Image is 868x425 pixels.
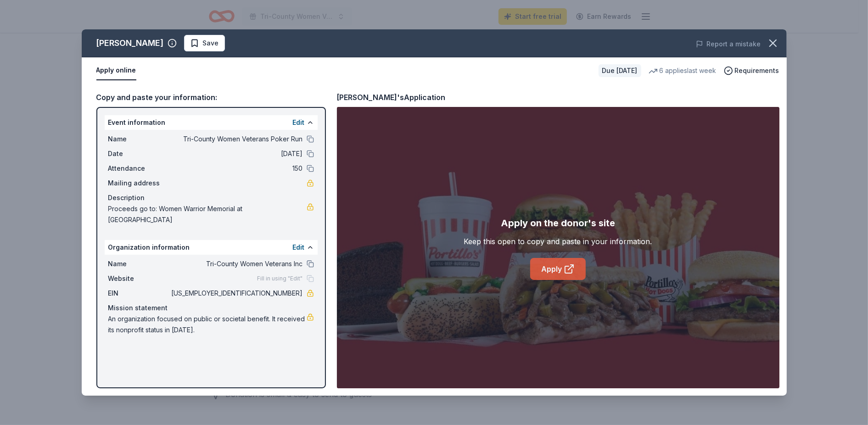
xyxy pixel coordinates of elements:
[599,64,641,77] div: Due [DATE]
[170,288,303,299] span: [US_EMPLOYER_IDENTIFICATION_NUMBER]
[337,91,446,103] div: [PERSON_NAME]'s Application
[108,148,170,159] span: Date
[108,203,307,225] span: Proceeds go to: Women Warrior Memorial at [GEOGRAPHIC_DATA]
[170,163,303,174] span: 150
[96,61,136,80] button: Apply online
[108,134,170,145] span: Name
[293,242,305,253] button: Edit
[530,258,586,280] a: Apply
[464,236,652,247] div: Keep this open to copy and paste in your information.
[108,288,170,299] span: EIN
[501,216,615,230] div: Apply on the donor's site
[170,258,303,269] span: Tri-County Women Veterans Inc
[105,240,318,255] div: Organization information
[724,65,779,76] button: Requirements
[108,302,314,313] div: Mission statement
[108,163,170,174] span: Attendance
[108,178,170,189] span: Mailing address
[203,38,219,49] span: Save
[170,148,303,159] span: [DATE]
[170,134,303,145] span: Tri-County Women Veterans Poker Run
[696,39,761,50] button: Report a mistake
[96,91,326,103] div: Copy and paste your information:
[649,65,717,76] div: 6 applies last week
[96,36,164,50] div: [PERSON_NAME]
[108,273,170,284] span: Website
[258,275,303,282] span: Fill in using "Edit"
[108,258,170,269] span: Name
[293,117,305,128] button: Edit
[108,313,307,336] span: An organization focused on public or societal benefit. It received its nonprofit status in [DATE].
[105,115,318,130] div: Event information
[735,65,779,76] span: Requirements
[108,192,314,203] div: Description
[184,35,225,51] button: Save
